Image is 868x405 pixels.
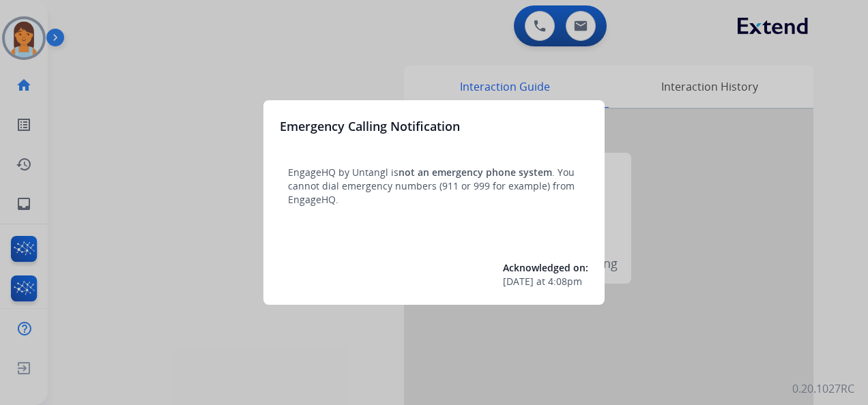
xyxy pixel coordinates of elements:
[503,275,534,288] span: [DATE]
[548,275,582,288] span: 4:08pm
[288,166,580,207] p: EngageHQ by Untangl is . You cannot dial emergency numbers (911 or 999 for example) from EngageHQ.
[792,380,854,397] p: 0.20.1027RC
[503,261,588,274] span: Acknowledged on:
[280,117,460,136] h3: Emergency Calling Notification
[399,166,552,179] span: not an emergency phone system
[503,275,588,288] div: at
